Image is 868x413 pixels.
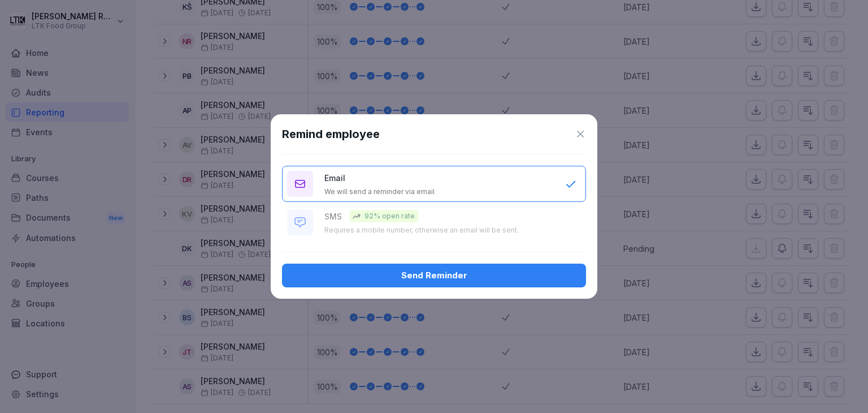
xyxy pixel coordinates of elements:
div: Send Reminder [291,269,577,282]
p: SMS [324,210,342,222]
p: Requires a mobile number, otherwise an email will be sent. [324,226,519,235]
p: We will send a reminder via email [324,187,435,196]
p: Email [324,172,345,184]
button: Send Reminder [282,264,586,287]
p: 92% open rate [364,211,415,221]
h1: Remind employee [282,126,380,143]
